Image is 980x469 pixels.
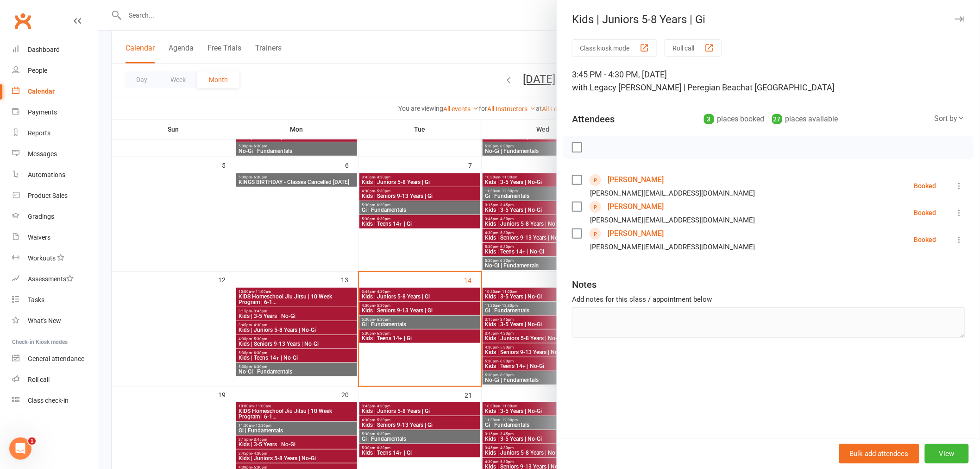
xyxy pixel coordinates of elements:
[28,108,57,116] div: Payments
[839,444,919,463] button: Bulk add attendees
[12,227,98,248] a: Waivers
[12,60,98,81] a: People
[28,129,50,137] div: Reports
[12,81,98,102] a: Calendar
[28,275,74,283] div: Assessments
[12,206,98,227] a: Gradings
[572,39,657,57] button: Class kiosk mode
[28,234,50,241] div: Waivers
[28,213,54,220] div: Gradings
[12,185,98,206] a: Product Sales
[12,369,98,390] a: Roll call
[28,171,65,178] div: Automations
[772,113,838,126] div: places available
[28,67,47,74] div: People
[590,214,755,226] div: [PERSON_NAME][EMAIL_ADDRESS][DOMAIN_NAME]
[9,437,31,460] iframe: Intercom live chat
[12,248,98,269] a: Workouts
[572,82,745,92] span: with Legacy [PERSON_NAME] | Peregian Beach
[28,192,68,199] div: Product Sales
[12,390,98,411] a: Class kiosk mode
[12,311,98,331] a: What's New
[28,46,60,53] div: Dashboard
[12,165,98,185] a: Automations
[572,294,965,305] div: Add notes for this class / appointment below
[12,39,98,60] a: Dashboard
[925,444,969,463] button: View
[745,82,835,92] span: at [GEOGRAPHIC_DATA]
[12,349,98,369] a: General attendance kiosk mode
[12,269,98,290] a: Assessments
[28,150,57,158] div: Messages
[914,236,936,243] div: Booked
[28,88,55,95] div: Calendar
[772,114,782,124] div: 27
[704,114,714,124] div: 3
[704,113,765,126] div: places booked
[572,68,965,94] div: 3:45 PM - 4:30 PM, [DATE]
[28,254,56,262] div: Workouts
[608,172,664,187] a: [PERSON_NAME]
[608,199,664,214] a: [PERSON_NAME]
[12,102,98,123] a: Payments
[572,113,615,126] div: Attendees
[590,187,755,199] div: [PERSON_NAME][EMAIL_ADDRESS][DOMAIN_NAME]
[28,376,50,383] div: Roll call
[914,209,936,216] div: Booked
[572,278,597,291] div: Notes
[12,123,98,144] a: Reports
[11,9,34,32] a: Clubworx
[28,397,69,404] div: Class check-in
[590,241,755,253] div: [PERSON_NAME][EMAIL_ADDRESS][DOMAIN_NAME]
[935,113,965,125] div: Sort by
[28,437,36,445] span: 1
[28,317,61,324] div: What's New
[608,226,664,241] a: [PERSON_NAME]
[914,183,936,189] div: Booked
[557,13,980,26] div: Kids | Juniors 5-8 Years | Gi
[28,355,84,362] div: General attendance
[665,39,722,57] button: Roll call
[12,144,98,165] a: Messages
[12,290,98,311] a: Tasks
[28,296,44,304] div: Tasks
